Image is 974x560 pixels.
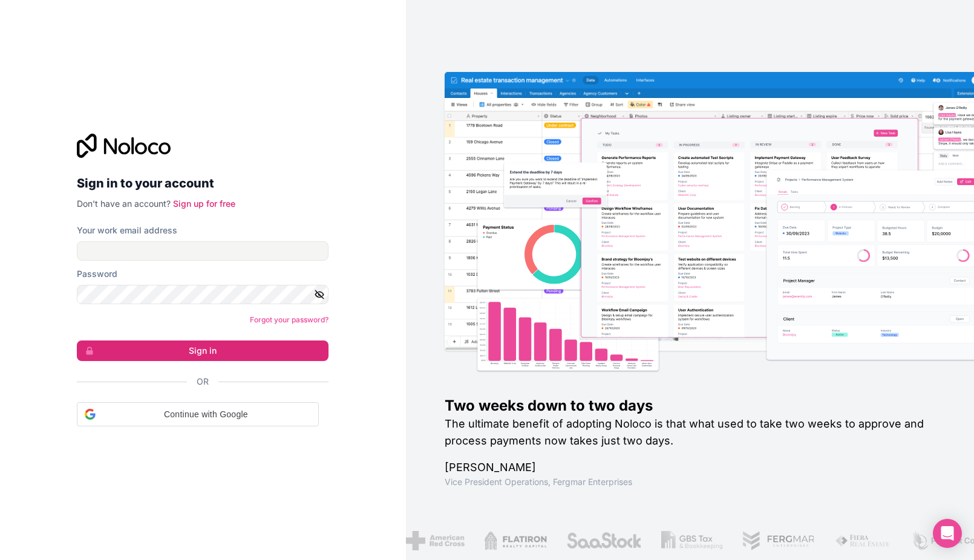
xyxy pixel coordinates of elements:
[445,476,935,488] h1: Vice President Operations , Fergmar Enterprises
[250,315,328,324] a: Forgot your password?
[445,459,935,476] h1: [PERSON_NAME]
[483,531,546,550] img: /assets/flatiron-C8eUkumj.png
[77,285,328,304] input: Password
[661,531,722,550] img: /assets/gbstax-C-GtDUiK.png
[77,241,328,261] input: Email address
[742,531,815,550] img: /assets/fergmar-CudnrXN5.png
[933,519,962,548] div: Open Intercom Messenger
[566,531,642,550] img: /assets/saastock-C6Zbiodz.png
[445,396,935,415] h1: Two weeks down to two days
[405,531,464,550] img: /assets/american-red-cross-BAupjrZR.png
[77,402,319,426] div: Continue with Google
[77,268,117,280] label: Password
[197,376,209,388] span: Or
[77,224,177,236] label: Your work email address
[77,198,171,209] span: Don't have an account?
[77,172,328,194] h2: Sign in to your account
[173,198,235,209] a: Sign up for free
[77,340,328,361] button: Sign in
[100,408,311,421] span: Continue with Google
[445,415,935,449] h2: The ultimate benefit of adopting Noloco is that what used to take two weeks to approve and proces...
[835,531,892,550] img: /assets/fiera-fwj2N5v4.png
